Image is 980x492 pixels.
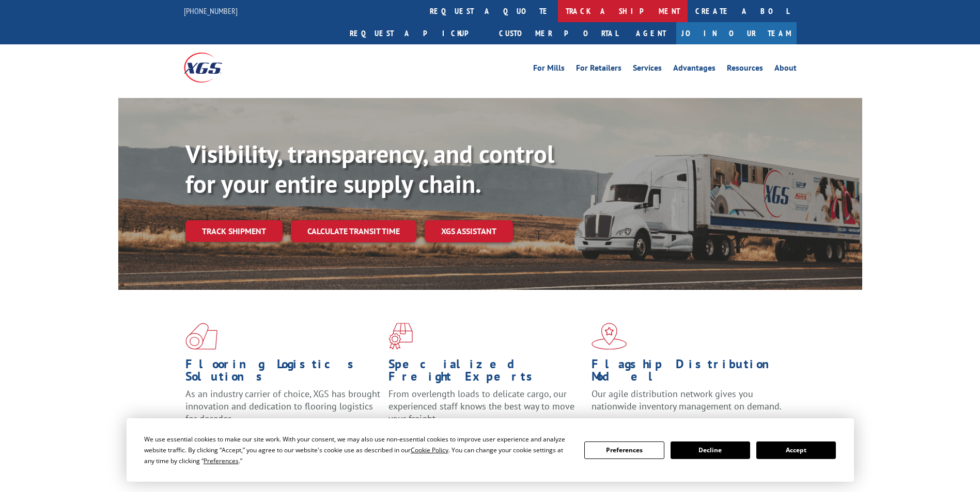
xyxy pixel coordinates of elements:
h1: Specialized Freight Experts [388,358,584,388]
div: Cookie Consent Prompt [127,418,854,482]
span: Our agile distribution network gives you nationwide inventory management on demand. [592,388,782,412]
a: For Mills [533,64,565,75]
h1: Flooring Logistics Solutions [185,358,381,388]
h1: Flagship Distribution Model [592,358,787,388]
button: Decline [671,441,750,459]
a: Request a pickup [342,22,491,44]
img: xgs-icon-flagship-distribution-model-red [592,323,627,350]
span: Preferences [204,456,239,465]
button: Preferences [584,441,664,459]
a: For Retailers [576,64,621,75]
img: xgs-icon-total-supply-chain-intelligence-red [185,323,217,350]
a: XGS ASSISTANT [425,220,513,242]
img: xgs-icon-focused-on-flooring-red [388,323,413,350]
a: Agent [626,22,676,44]
button: Accept [756,441,836,459]
a: Services [633,64,662,75]
b: Visibility, transparency, and control for your entire supply chain. [185,138,554,200]
a: [PHONE_NUMBER] [184,6,238,16]
div: We use essential cookies to make our site work. With your consent, we may also use non-essential ... [144,434,572,466]
span: Cookie Policy [411,446,448,454]
a: Track shipment [185,220,283,242]
a: Calculate transit time [291,220,416,242]
a: About [774,64,797,75]
a: Join Our Team [676,22,797,44]
a: Advantages [673,64,715,75]
p: From overlength loads to delicate cargo, our experienced staff knows the best way to move your fr... [388,388,584,434]
span: As an industry carrier of choice, XGS has brought innovation and dedication to flooring logistics... [185,388,380,424]
a: Resources [727,64,763,75]
a: Customer Portal [491,22,626,44]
